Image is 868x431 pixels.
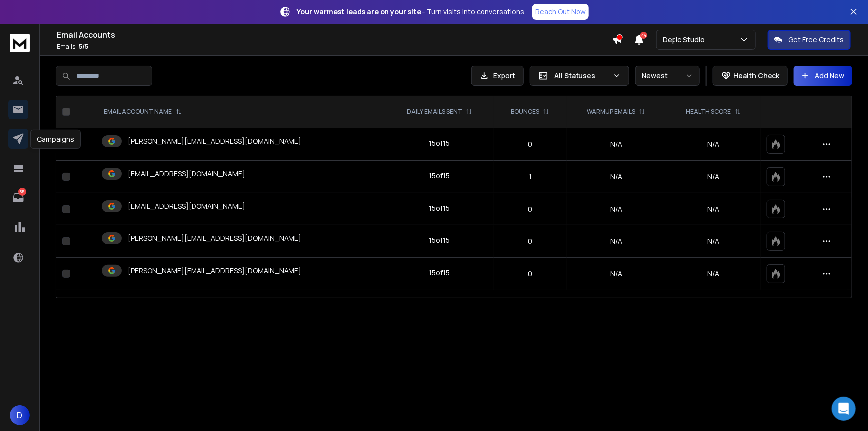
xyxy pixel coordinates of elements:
p: Health Check [733,71,779,81]
div: 15 of 15 [429,268,450,278]
p: 1 [500,172,561,182]
p: 55 [18,188,26,196]
p: [PERSON_NAME][EMAIL_ADDRESS][DOMAIN_NAME] [128,233,301,243]
p: BOUNCES [511,108,539,116]
p: [EMAIL_ADDRESS][DOMAIN_NAME] [128,169,245,179]
button: D [10,405,30,425]
div: EMAIL ACCOUNT NAME [104,108,182,116]
div: Open Intercom Messenger [832,397,856,421]
h1: Email Accounts [57,29,612,41]
button: Add New [794,66,852,86]
p: – Turn visits into conversations [297,7,524,17]
p: N/A [672,139,755,149]
p: DAILY EMAILS SENT [407,108,462,116]
p: 0 [500,139,561,149]
p: All Statuses [554,71,609,81]
td: N/A [567,193,666,225]
td: N/A [567,161,666,193]
p: 0 [500,236,561,246]
p: [EMAIL_ADDRESS][DOMAIN_NAME] [128,201,245,211]
p: [PERSON_NAME][EMAIL_ADDRESS][DOMAIN_NAME] [128,266,301,276]
button: Get Free Credits [768,30,851,50]
div: Campaigns [30,130,81,149]
p: N/A [672,172,755,182]
p: N/A [672,204,755,214]
span: 5 / 5 [79,42,88,51]
a: 55 [8,188,28,208]
p: Depic Studio [663,35,709,45]
div: 15 of 15 [429,138,450,148]
p: HEALTH SCORE [686,108,731,116]
p: Reach Out Now [535,7,586,17]
td: N/A [567,128,666,161]
img: logo [10,34,30,52]
div: 15 of 15 [429,203,450,213]
button: Export [471,66,524,86]
div: 15 of 15 [429,235,450,245]
p: Emails : [57,43,612,51]
strong: Your warmest leads are on your site [297,7,421,16]
p: [PERSON_NAME][EMAIL_ADDRESS][DOMAIN_NAME] [128,136,301,146]
p: 0 [500,204,561,214]
span: 44 [640,32,647,39]
td: N/A [567,225,666,258]
a: Reach Out Now [532,4,589,20]
div: 15 of 15 [429,171,450,181]
p: WARMUP EMAILS [587,108,635,116]
p: N/A [672,236,755,246]
p: 0 [500,269,561,279]
button: Health Check [713,66,788,86]
p: N/A [672,269,755,279]
td: N/A [567,258,666,290]
p: Get Free Credits [788,35,844,45]
button: Newest [635,66,700,86]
